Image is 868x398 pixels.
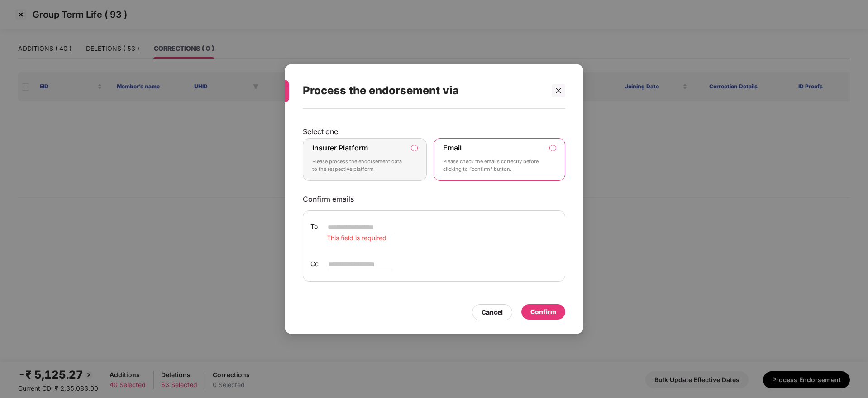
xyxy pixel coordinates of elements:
span: close [555,87,562,94]
p: Select one [303,127,565,136]
p: Confirm emails [303,194,565,204]
input: EmailPlease check the emails correctly before clicking to “confirm” button. [550,145,556,151]
input: Insurer PlatformPlease process the endorsement data to the respective platform [411,145,417,151]
span: Cc [310,259,319,269]
div: Process the endorsement via [303,73,544,108]
p: Please process the endorsement data to the respective platform [312,158,405,174]
span: This field is required [327,234,386,242]
div: Confirm [530,307,556,317]
span: To [310,222,318,232]
label: Email [443,143,462,152]
p: Please check the emails correctly before clicking to “confirm” button. [443,158,543,174]
div: Cancel [482,307,503,317]
label: Insurer Platform [312,143,368,152]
